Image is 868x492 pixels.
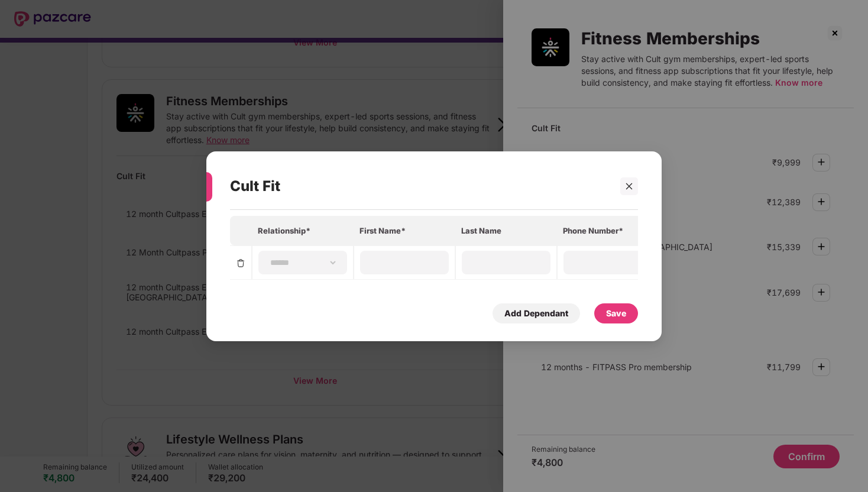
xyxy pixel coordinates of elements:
[606,306,626,319] div: Save
[354,215,455,245] th: First Name*
[625,182,633,190] span: close
[252,215,354,245] th: Relationship*
[236,258,245,268] img: svg+xml;base64,PHN2ZyBpZD0iRGVsZXRlLTMyeDMyIiB4bWxucz0iaHR0cDovL3d3dy53My5vcmcvMjAwMC9zdmciIHdpZH...
[557,215,659,245] th: Phone Number*
[455,215,557,245] th: Last Name
[230,163,604,209] div: Cult Fit
[504,306,568,319] div: Add Dependant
